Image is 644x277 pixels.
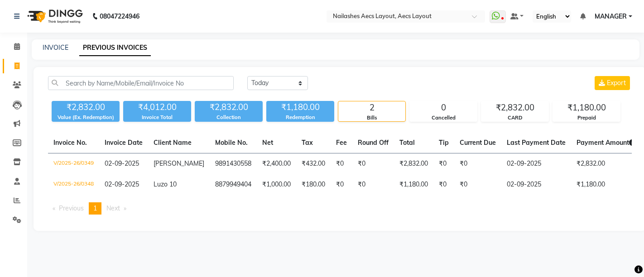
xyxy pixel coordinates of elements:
div: ₹1,180.00 [266,101,334,114]
span: Tip [439,138,449,147]
td: ₹0 [433,174,454,195]
span: Invoice No. [53,138,87,147]
div: Invoice Total [123,114,191,121]
td: ₹0 [331,174,352,195]
span: 02-09-2025 [105,180,139,188]
div: Cancelled [410,114,477,122]
a: PREVIOUS INVOICES [79,40,151,56]
div: Prepaid [553,114,620,122]
td: V/2025-26/0348 [48,174,99,195]
div: 2 [338,101,405,114]
div: ₹2,832.00 [481,101,548,114]
td: ₹180.00 [296,174,331,195]
span: [PERSON_NAME] [154,159,204,167]
b: 08047224946 [100,4,139,29]
span: Round Off [358,138,389,147]
span: Luzo 10 [154,180,177,188]
span: Current Due [460,138,496,147]
div: Value (Ex. Redemption) [52,114,120,121]
td: ₹2,832.00 [571,153,641,175]
div: ₹2,832.00 [195,101,263,114]
span: 02-09-2025 [105,159,139,167]
td: V/2025-26/0349 [48,153,99,175]
td: 02-09-2025 [501,174,571,195]
span: Last Payment Date [507,138,566,147]
span: MANAGER [595,12,627,21]
div: 0 [410,101,477,114]
span: Payment Amount [577,138,635,147]
button: Export [595,76,630,90]
td: ₹0 [454,174,501,195]
img: logo [23,4,85,29]
span: Mobile No. [215,138,248,147]
td: ₹0 [352,174,394,195]
td: ₹0 [433,153,454,175]
span: Net [262,138,273,147]
td: ₹0 [331,153,352,175]
td: ₹0 [352,153,394,175]
td: 8879949404 [210,174,257,195]
span: Previous [59,204,84,212]
span: 1 [93,204,97,212]
td: ₹1,000.00 [257,174,296,195]
span: Total [399,138,415,147]
div: ₹4,012.00 [123,101,191,114]
input: Search by Name/Mobile/Email/Invoice No [48,76,234,90]
td: 02-09-2025 [501,153,571,175]
td: ₹2,832.00 [394,153,433,175]
td: ₹2,400.00 [257,153,296,175]
div: ₹2,832.00 [52,101,120,114]
div: ₹1,180.00 [553,101,620,114]
td: 9891430558 [210,153,257,175]
span: Invoice Date [105,138,143,147]
nav: Pagination [48,202,632,215]
span: Tax [302,138,313,147]
div: Collection [195,114,263,121]
span: Fee [336,138,347,147]
td: ₹1,180.00 [571,174,641,195]
span: Client Name [154,138,192,147]
span: Export [607,79,626,87]
span: Next [106,204,120,212]
div: Redemption [266,114,334,121]
div: Bills [338,114,405,122]
td: ₹0 [454,153,501,175]
td: ₹432.00 [296,153,331,175]
div: CARD [481,114,548,122]
td: ₹1,180.00 [394,174,433,195]
a: INVOICE [43,43,68,52]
